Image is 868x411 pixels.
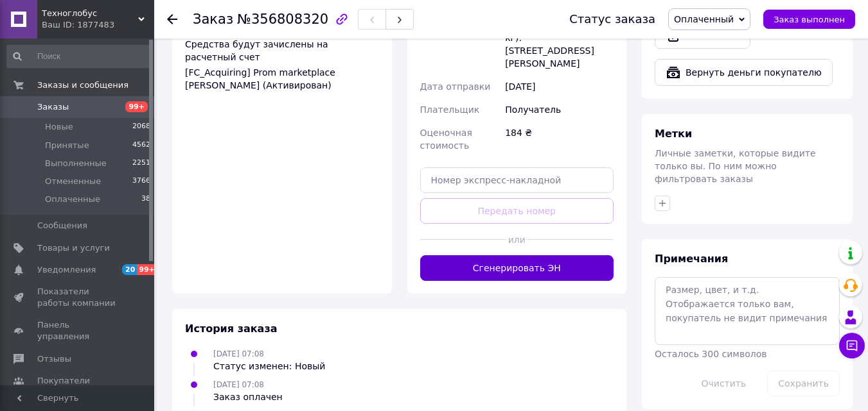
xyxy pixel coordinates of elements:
[125,101,148,112] span: 99+
[655,349,766,359] span: Осталось 300 символов
[42,19,154,31] div: Ваш ID: 1877483
[122,264,137,275] span: 20
[507,233,526,246] span: или
[185,66,379,92] div: [FC_Acquiring] Prom marketplace [PERSON_NAME] (Активирован)
[655,128,692,140] span: Метки
[213,380,264,389] span: [DATE] 07:08
[502,75,616,98] div: [DATE]
[420,105,480,115] span: Плательщик
[213,390,283,403] div: Заказ оплачен
[655,253,728,265] span: Примечания
[420,128,472,151] span: Оценочная стоимость
[132,158,150,169] span: 2251
[655,148,816,184] span: Личные заметки, которые видите только вы. По ним можно фильтровать заказы
[45,176,101,187] span: Отмененные
[420,167,614,193] input: Номер экспресс-накладной
[420,81,491,92] span: Дата отправки
[45,140,89,151] span: Принятые
[141,194,150,205] span: 38
[674,14,734,24] span: Оплаченный
[37,242,110,254] span: Товары и услуги
[167,13,177,26] div: Вернуться назад
[37,264,96,276] span: Уведомления
[502,121,616,157] div: 184 ₴
[185,323,278,335] span: История заказа
[137,264,158,275] span: 99+
[763,10,855,29] button: Заказ выполнен
[839,333,865,358] button: Чат с покупателем
[132,121,150,133] span: 2068
[420,255,614,281] button: Сгенерировать ЭН
[213,360,325,373] div: Статус изменен: Новый
[37,101,69,113] span: Заказы
[37,286,119,309] span: Показатели работы компании
[502,98,616,121] div: Получатель
[37,80,128,91] span: Заказы и сообщения
[42,8,138,19] span: Техноглобус
[45,194,100,205] span: Оплаченные
[193,12,233,27] span: Заказ
[569,13,655,26] div: Статус заказа
[132,176,150,187] span: 3766
[774,15,845,24] span: Заказ выполнен
[655,59,833,86] button: Вернуть деньги покупателю
[45,158,107,169] span: Выполненные
[37,353,71,365] span: Отзывы
[37,319,119,342] span: Панель управления
[132,140,150,151] span: 4562
[185,38,379,92] div: Средства будут зачислены на расчетный счет
[237,12,328,27] span: №356808320
[6,45,152,68] input: Поиск
[45,121,73,133] span: Новые
[37,220,87,231] span: Сообщения
[37,375,90,387] span: Покупатели
[213,349,264,358] span: [DATE] 07:08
